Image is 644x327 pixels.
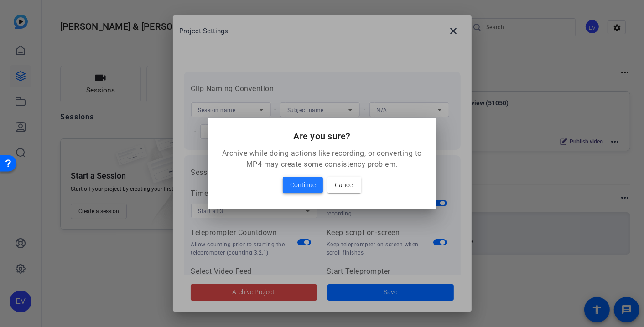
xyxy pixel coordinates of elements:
p: Archive while doing actions like recording, or converting to MP4 may create some consistency prob... [219,148,425,170]
span: Continue [290,179,316,190]
h2: Are you sure? [219,129,425,143]
button: Continue [283,177,323,193]
button: Cancel [327,177,361,193]
span: Cancel [335,179,354,190]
